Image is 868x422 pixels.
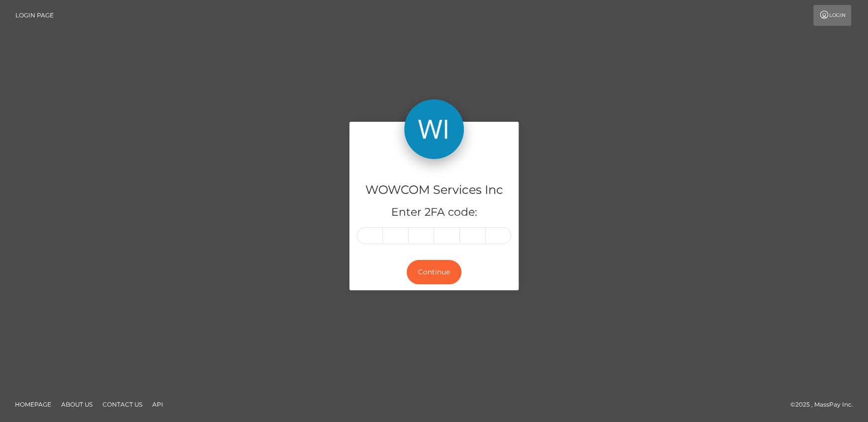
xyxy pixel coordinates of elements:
a: About Us [57,397,97,412]
h4: WOWCOM Services Inc [357,181,511,199]
div: © 2025 , MassPay Inc. [790,399,861,410]
a: Homepage [11,397,55,412]
button: Continue [407,260,461,284]
a: Login [813,5,851,26]
img: WOWCOM Services Inc [404,99,464,159]
a: API [148,397,167,412]
a: Login Page [15,5,54,26]
h5: Enter 2FA code: [357,205,511,220]
a: Contact Us [99,397,146,412]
